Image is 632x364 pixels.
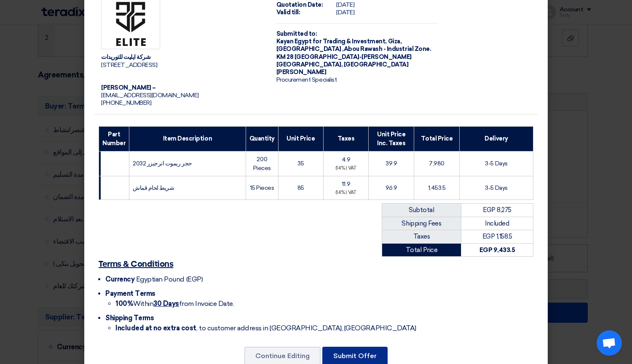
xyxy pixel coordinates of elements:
[133,184,174,191] span: شريط لحام قماش
[342,156,351,163] span: 4.9
[597,330,622,356] div: Open chat
[101,92,199,99] span: [EMAIL_ADDRESS][DOMAIN_NAME]
[115,323,533,333] li: , to customer address in [GEOGRAPHIC_DATA], [GEOGRAPHIC_DATA]
[276,38,387,45] span: Kayan Egypt for Trading & Investment,
[327,165,365,172] div: (14%) VAT
[323,126,369,151] th: Taxes
[101,61,157,69] span: [STREET_ADDRESS]
[101,84,263,92] div: [PERSON_NAME] –
[115,324,196,332] strong: Included at no extra cost
[461,204,533,217] td: EGP 8,275
[297,160,304,167] span: 35
[153,300,179,308] u: 30 Days
[428,184,446,191] span: 1,453.5
[482,233,512,240] span: EGP 1,158.5
[276,76,337,83] span: Procurement Specialist
[101,53,263,61] div: شركة ايليت للتوريدات
[327,189,365,197] div: (14%) VAT
[336,9,354,16] span: [DATE]
[276,9,300,16] strong: Valid till:
[382,243,461,257] td: Total Price
[386,184,397,191] span: 96.9
[105,314,154,322] span: Shipping Terms
[485,160,507,167] span: 3-5 Days
[485,184,507,191] span: 3-5 Days
[485,220,509,227] span: Included
[115,300,234,308] span: Within from Invoice Date.
[429,160,445,167] span: 7,980
[246,126,278,151] th: Quantity
[460,126,533,151] th: Delivery
[105,275,134,283] span: Currency
[129,126,246,151] th: Item Description
[115,300,133,308] strong: 100%
[250,184,274,191] span: 15 Pieces
[369,126,414,151] th: Unit Price Inc. Taxes
[276,38,431,68] span: Giza, [GEOGRAPHIC_DATA] ,Abou Rawash - Industrial Zone. KM 28 [GEOGRAPHIC_DATA]-[PERSON_NAME][GEO...
[276,1,323,8] strong: Quotation Date:
[336,1,354,8] span: [DATE]
[382,230,461,244] td: Taxes
[105,290,155,298] span: Payment Terms
[276,69,327,76] span: [PERSON_NAME]
[479,246,515,254] strong: EGP 9,433.5
[382,217,461,230] td: Shipping Fees
[133,160,192,167] span: حجر ريموت انرجيزر 2032
[99,126,129,151] th: Part Number
[386,160,397,167] span: 39.9
[136,275,203,283] span: Egyptian Pound (EGP)
[414,126,460,151] th: Total Price
[101,99,151,106] span: [PHONE_NUMBER]
[382,204,461,217] td: Subtotal
[297,184,304,191] span: 85
[276,30,317,37] strong: Submitted to:
[253,156,271,172] span: 200 Pieces
[99,260,173,268] u: Terms & Conditions
[342,181,350,188] span: 11.9
[278,126,323,151] th: Unit Price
